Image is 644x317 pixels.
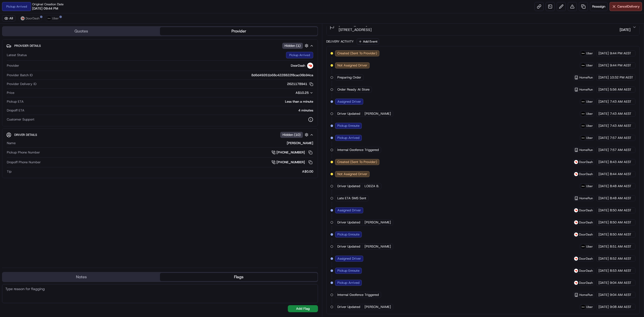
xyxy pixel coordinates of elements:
[337,160,377,164] span: Created (Sent To Provider)
[574,232,578,236] img: doordash_logo_v2.png
[14,133,37,137] span: Driver Details
[337,136,359,140] span: Pickup Arrived
[287,82,313,86] button: 2621178941
[337,172,367,176] span: Not Assigned Driver
[574,208,578,212] img: doordash_logo_v2.png
[579,160,593,164] span: DoorDash
[581,124,585,128] img: uber-new-logo.jpeg
[574,160,578,164] img: doordash_logo_v2.png
[598,148,609,152] span: [DATE]
[598,51,609,56] span: [DATE]
[7,108,24,113] span: Dropoff ETA
[337,184,360,188] span: Driver Updated
[18,15,42,21] button: DoorDash
[365,305,391,309] span: [PERSON_NAME]
[337,268,359,273] span: Pickup Enroute
[47,16,51,20] img: uber-new-logo.jpeg
[610,51,631,56] span: 9:44 PM AEST
[337,208,361,213] span: Assigned Driver
[610,172,631,176] span: 8:44 AM AEST
[579,88,593,92] span: HomeRun
[280,132,310,138] button: Hidden (10)
[590,2,608,11] button: Reassign
[610,2,642,11] button: CancelDelivery
[26,108,313,113] div: 4 minutes
[269,91,313,95] button: A$10.25
[592,4,605,9] span: Reassign
[598,232,609,237] span: [DATE]
[7,169,12,174] span: Tip
[7,99,24,104] span: Pickup ETA
[579,75,593,80] span: HomeRun
[283,133,301,137] span: Hidden ( 10 )
[337,256,361,261] span: Assigned Driver
[598,75,609,80] span: [DATE]
[598,208,609,213] span: [DATE]
[337,148,379,152] span: Internal Geofence Triggered
[586,245,593,249] span: Uber
[26,16,39,20] span: DoorDash
[586,184,593,188] span: Uber
[327,19,639,35] button: [PERSON_NAME][STREET_ADDRESS]9:00 AM[DATE]
[337,111,360,116] span: Driver Updated
[579,269,593,273] span: DoorDash
[14,44,41,48] span: Provider Details
[251,73,313,77] span: 8d6d49261b68c4228822f8cac06b94ca
[581,305,585,309] img: uber-new-logo.jpeg
[598,184,609,188] span: [DATE]
[617,4,640,9] span: Cancel Delivery
[21,16,25,20] img: doordash_logo_v2.png
[598,99,609,104] span: [DATE]
[610,244,631,249] span: 8:51 AM AEST
[598,111,609,116] span: [DATE]
[26,99,313,104] div: Less than a minute
[610,196,631,201] span: 8:48 AM AEST
[337,244,360,249] span: Driver Updated
[581,63,585,67] img: uber-new-logo.jpeg
[586,136,593,140] span: Uber
[7,82,36,86] span: Provider Delivery ID
[610,63,631,68] span: 9:44 PM AEST
[581,100,585,104] img: uber-new-logo.jpeg
[574,293,593,297] button: HomeRun
[365,220,391,225] span: [PERSON_NAME]
[365,111,391,116] span: [PERSON_NAME]
[7,150,40,155] span: Pickup Phone Number
[586,305,593,309] span: Uber
[18,141,313,145] div: [PERSON_NAME]
[3,27,160,35] button: Quotes
[610,293,631,297] span: 9:04 AM AEST
[574,148,593,152] button: HomeRun
[14,169,313,174] div: A$0.00
[598,63,609,68] span: [DATE]
[579,148,593,152] span: HomeRun
[337,293,379,297] span: Internal Geofence Triggered
[271,160,313,165] a: [PHONE_NUMBER]
[574,172,578,176] img: doordash_logo_v2.png
[610,75,633,80] span: 10:32 PM AEST
[337,281,359,285] span: Pickup Arrived
[7,160,41,165] span: Dropoff Phone Number
[307,63,313,69] img: doordash_logo_v2.png
[337,87,370,92] span: Order Ready At Store
[579,281,593,285] span: DoorDash
[160,273,317,281] button: Flags
[337,124,359,128] span: Pickup Enroute
[610,87,631,92] span: 5:56 AM AEST
[365,244,391,249] span: [PERSON_NAME]
[581,51,585,55] img: uber-new-logo.jpeg
[3,273,160,281] button: Notes
[574,257,578,261] img: doordash_logo_v2.png
[574,281,578,285] img: doordash_logo_v2.png
[598,124,609,128] span: [DATE]
[339,27,372,32] span: [STREET_ADDRESS]
[276,160,305,165] span: [PHONE_NUMBER]
[610,99,631,104] span: 7:43 AM AEST
[610,124,631,128] span: 7:43 AM AEST
[598,244,609,249] span: [DATE]
[579,208,593,212] span: DoorDash
[610,184,631,188] span: 8:48 AM AEST
[598,136,609,140] span: [DATE]
[32,6,58,11] span: [DATE] 09:44 PM
[610,232,631,237] span: 8:50 AM AEST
